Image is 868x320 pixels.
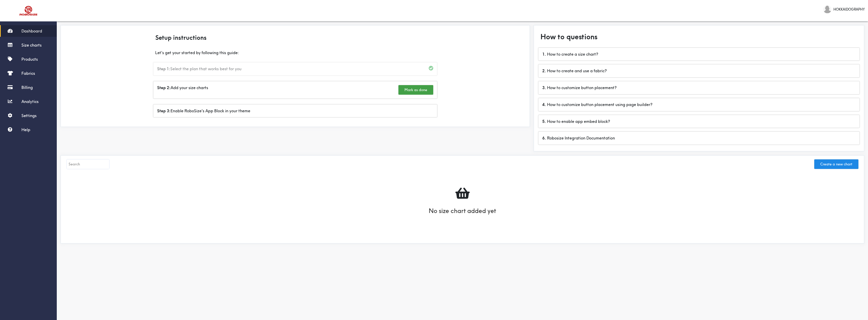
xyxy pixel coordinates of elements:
img: Robosize [10,4,47,18]
div: How to enable app embed block? [538,115,859,128]
input: Search [67,159,109,169]
span: Help [21,127,30,132]
div: How to customize button placement? [538,81,859,94]
b: 6 . [542,135,546,140]
div: Let's get your started by following this guide: [151,49,439,55]
b: Step 2: [157,85,171,90]
div: Robosize Integration Documentation [538,132,859,145]
b: 5 . [542,119,546,124]
span: HOKKAIDOGRAPHY [833,7,865,12]
div: Setup instructions [151,28,439,47]
b: 4 . [542,102,546,107]
b: 2 . [542,68,546,73]
span: Analytics [21,99,39,104]
div: How to questions [536,28,861,46]
span: Billing [21,85,33,90]
div: How to create a size chart? [538,48,859,61]
div: How to create and use a fabric? [538,64,859,77]
b: Step 1: [157,66,170,71]
div: How to customize button placement using page builder? [538,98,859,111]
div: Select the plan that works best for you [153,62,437,75]
b: 1 . [542,52,546,57]
span: Fabrics [21,71,35,76]
img: HOKKAIDOGRAPHY [823,5,831,13]
div: Enable RoboSize's App Block in your theme [153,104,437,117]
h1: No size chart added yet [429,205,496,217]
span: Dashboard [21,28,42,33]
span: Size charts [21,43,42,48]
div: Add your size charts [153,81,437,98]
b: 3 . [542,85,546,90]
button: Mark as done [398,85,433,95]
button: Create a new chart [814,159,858,169]
b: Step 3: [157,108,171,113]
span: Products [21,57,38,62]
span: Settings [21,113,37,118]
